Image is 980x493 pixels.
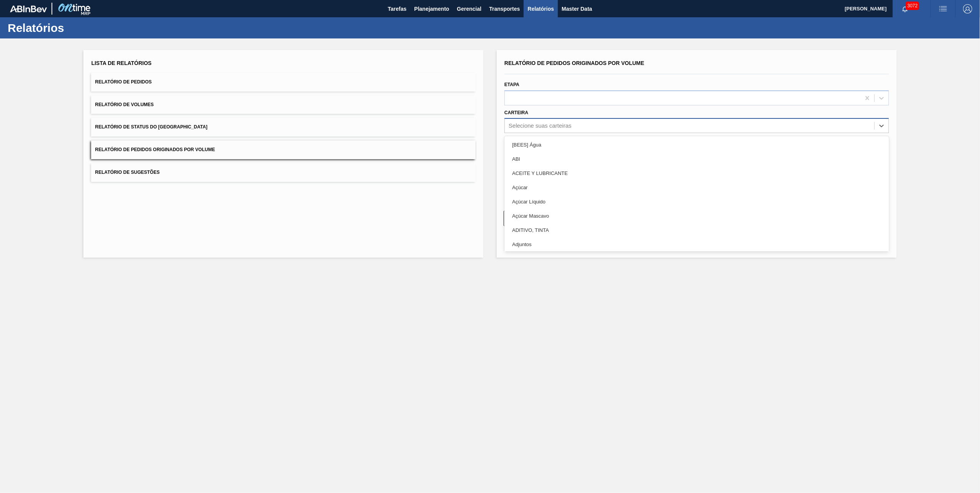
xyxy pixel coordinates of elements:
[504,138,889,152] div: [BEES] Água
[504,110,528,115] label: Carteira
[91,60,151,66] span: Lista de Relatórios
[10,5,47,12] img: TNhmsLtSVTkK8tSr43FrP2fwEKptu5GPRR3wAAAABJRU5ErkJggg==
[95,79,151,85] span: Relatório de Pedidos
[509,123,571,129] div: Selecione suas carteiras
[938,4,948,13] img: userActions
[504,152,889,166] div: ABI
[527,4,554,13] span: Relatórios
[906,2,919,10] span: 3072
[504,209,889,223] div: Açúcar Mascavo
[963,4,972,13] img: Logout
[91,95,476,114] button: Relatório de Volumes
[414,4,449,13] span: Planejamento
[8,23,144,32] h1: Relatórios
[457,4,482,13] span: Gerencial
[95,124,207,130] span: Relatório de Status do [GEOGRAPHIC_DATA]
[91,140,476,159] button: Relatório de Pedidos Originados por Volume
[95,147,215,152] span: Relatório de Pedidos Originados por Volume
[504,237,889,251] div: Adjuntos
[504,211,693,226] button: Limpar
[95,102,153,107] span: Relatório de Volumes
[893,3,917,14] button: Notificações
[504,60,644,66] span: Relatório de Pedidos Originados por Volume
[388,4,407,13] span: Tarefas
[504,223,889,237] div: ADITIVO, TINTA
[91,118,476,137] button: Relatório de Status do [GEOGRAPHIC_DATA]
[504,195,889,209] div: Açúcar Líquido
[489,4,520,13] span: Transportes
[504,180,889,195] div: Açúcar
[91,163,476,182] button: Relatório de Sugestões
[95,170,160,175] span: Relatório de Sugestões
[91,73,476,92] button: Relatório de Pedidos
[504,82,519,87] label: Etapa
[562,4,592,13] span: Master Data
[504,166,889,180] div: ACEITE Y LUBRICANTE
